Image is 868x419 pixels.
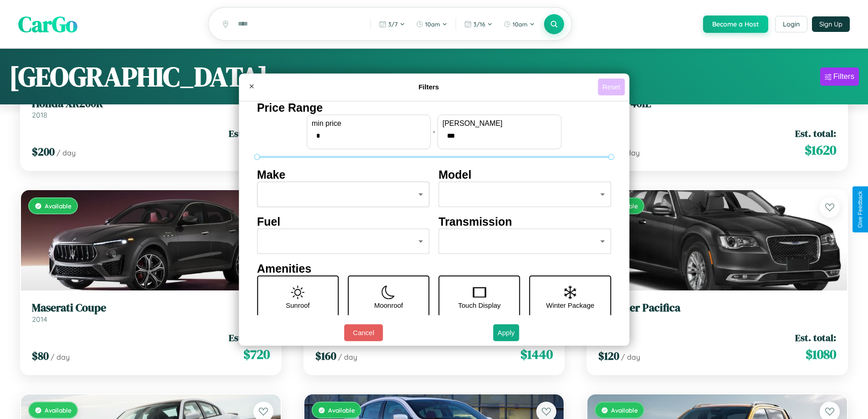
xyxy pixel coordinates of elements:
button: Sign Up [812,16,850,32]
label: [PERSON_NAME] [442,119,556,128]
h4: Model [439,168,611,181]
span: Est. total: [795,331,836,344]
p: Touch Display [458,299,500,311]
span: Est. total: [795,127,836,140]
span: $ 1080 [806,345,836,363]
span: 3 / 16 [473,21,485,28]
span: 2018 [32,110,47,119]
span: 2014 [32,315,47,324]
h4: Price Range [257,101,611,114]
h3: Chrysler Pacifica [598,301,836,315]
button: Apply [493,324,519,341]
a: Honda XR200R2018 [32,97,270,119]
span: 3 / 7 [388,21,398,28]
span: $ 80 [32,348,49,363]
a: Chrysler Pacifica2020 [598,301,836,324]
span: Est. total: [229,127,270,140]
span: $ 120 [598,348,619,363]
span: / day [338,352,357,362]
a: BMW 740iL2023 [598,97,836,119]
button: Filters [820,67,859,86]
button: 3/7 [375,17,410,31]
span: Available [611,406,638,414]
button: Reset [598,78,625,95]
span: $ 720 [243,345,270,363]
p: Sunroof [286,299,310,311]
h3: Maserati Coupe [32,301,270,315]
span: Available [45,406,72,414]
span: 10am [513,21,528,28]
span: $ 160 [315,348,336,363]
div: Filters [833,72,854,81]
span: Est. total: [229,331,270,344]
span: $ 1440 [520,345,553,363]
span: Available [328,406,355,414]
button: 3/16 [460,17,497,31]
span: 10am [425,21,440,28]
button: Login [775,16,807,32]
span: Available [45,202,72,210]
span: / day [621,352,640,362]
span: / day [621,148,640,157]
p: - [433,125,435,138]
h4: Fuel [257,215,430,228]
h4: Make [257,168,430,181]
span: $ 200 [32,144,55,159]
p: Winter Package [546,299,595,311]
h4: Filters [260,83,598,91]
h4: Amenities [257,262,611,275]
span: / day [56,148,76,157]
h1: [GEOGRAPHIC_DATA] [9,58,268,95]
button: Cancel [344,324,383,341]
span: / day [51,352,70,362]
a: Maserati Coupe2014 [32,301,270,324]
label: min price [312,119,426,128]
h4: Transmission [439,215,611,228]
div: Give Feedback [857,191,863,228]
button: Become a Host [703,16,768,33]
span: CarGo [18,9,77,39]
span: $ 1620 [805,141,836,159]
button: 10am [499,17,539,31]
button: 10am [411,17,452,31]
p: Moonroof [374,299,403,311]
